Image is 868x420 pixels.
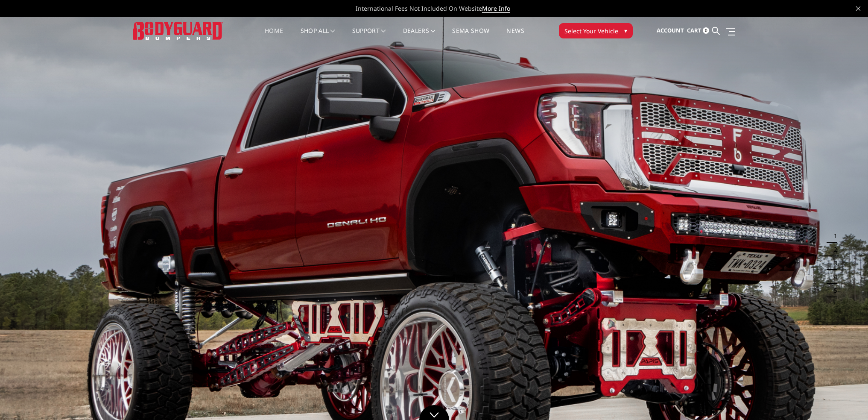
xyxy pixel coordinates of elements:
button: 5 of 5 [829,284,837,297]
span: Account [657,26,684,34]
button: Select Your Vehicle [559,23,633,38]
a: Home [265,28,283,44]
span: Select Your Vehicle [564,26,618,35]
span: Cart [687,26,701,34]
span: 0 [703,27,709,34]
a: SEMA Show [452,28,489,44]
a: Dealers [403,28,435,44]
button: 3 of 5 [829,256,837,270]
a: Account [657,19,684,42]
a: News [506,28,524,44]
a: shop all [301,28,335,44]
a: Cart 0 [687,19,709,42]
a: More Info [482,4,510,13]
button: 1 of 5 [829,229,837,243]
button: 2 of 5 [829,243,837,256]
button: 4 of 5 [829,270,837,284]
span: ▾ [624,26,627,35]
a: Support [352,28,386,44]
a: Click to Down [419,405,449,420]
img: BODYGUARD BUMPERS [133,22,223,39]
